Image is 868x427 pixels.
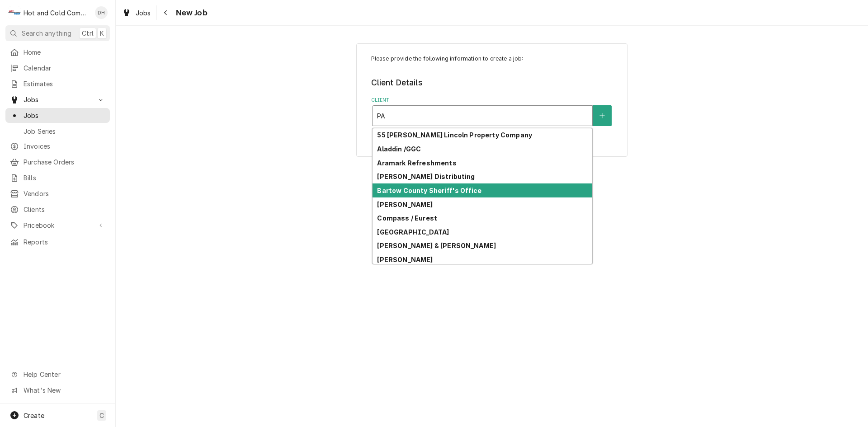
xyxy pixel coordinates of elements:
[377,242,496,249] strong: [PERSON_NAME] & [PERSON_NAME]
[24,412,44,419] span: Create
[95,6,108,19] div: DH
[24,385,104,395] span: What's New
[5,108,110,123] a: Jobs
[377,187,481,194] strong: Bartow County Sheriff's Office
[24,221,92,230] span: Pricebook
[5,124,110,139] a: Job Series
[377,256,433,263] strong: [PERSON_NAME]
[24,8,90,18] div: Hot and Cold Commercial Kitchens, Inc.
[24,141,105,151] span: Invoices
[24,370,104,379] span: Help Center
[371,97,613,104] label: Client
[371,55,613,126] div: Job Create/Update Form
[356,43,627,157] div: Job Create/Update
[100,28,104,38] span: K
[5,218,110,233] a: Go to Pricebook
[22,28,71,38] span: Search anything
[377,173,475,180] strong: [PERSON_NAME] Distributing
[24,111,105,120] span: Jobs
[118,5,155,20] a: Jobs
[377,159,456,167] strong: Aramark Refreshments
[5,235,110,249] a: Reports
[377,145,421,153] strong: Aladdin /GGC
[24,47,105,57] span: Home
[5,61,110,75] a: Calendar
[24,189,105,198] span: Vendors
[5,367,110,382] a: Go to Help Center
[5,155,110,169] a: Purchase Orders
[173,7,208,19] span: New Job
[593,105,612,126] button: Create New Client
[99,411,104,420] span: C
[24,63,105,73] span: Calendar
[8,6,21,19] div: H
[5,383,110,398] a: Go to What's New
[159,5,173,20] button: Navigate back
[5,92,110,107] a: Go to Jobs
[377,131,532,139] strong: 55 [PERSON_NAME] Lincoln Property Company
[377,201,433,208] strong: [PERSON_NAME]
[136,8,151,18] span: Jobs
[24,157,105,167] span: Purchase Orders
[371,55,613,63] p: Please provide the following information to create a job:
[371,77,613,89] legend: Client Details
[24,79,105,89] span: Estimates
[24,205,105,214] span: Clients
[24,173,105,183] span: Bills
[8,6,21,19] div: Hot and Cold Commercial Kitchens, Inc.'s Avatar
[24,237,105,247] span: Reports
[599,113,605,119] svg: Create New Client
[24,127,105,136] span: Job Series
[95,6,108,19] div: Daryl Harris's Avatar
[371,97,613,126] div: Client
[5,45,110,60] a: Home
[82,28,94,38] span: Ctrl
[377,228,449,236] strong: [GEOGRAPHIC_DATA]
[377,214,437,222] strong: Compass / Eurest
[5,76,110,91] a: Estimates
[5,139,110,154] a: Invoices
[24,95,92,104] span: Jobs
[5,186,110,201] a: Vendors
[5,202,110,217] a: Clients
[5,25,110,41] button: Search anythingCtrlK
[5,170,110,185] a: Bills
